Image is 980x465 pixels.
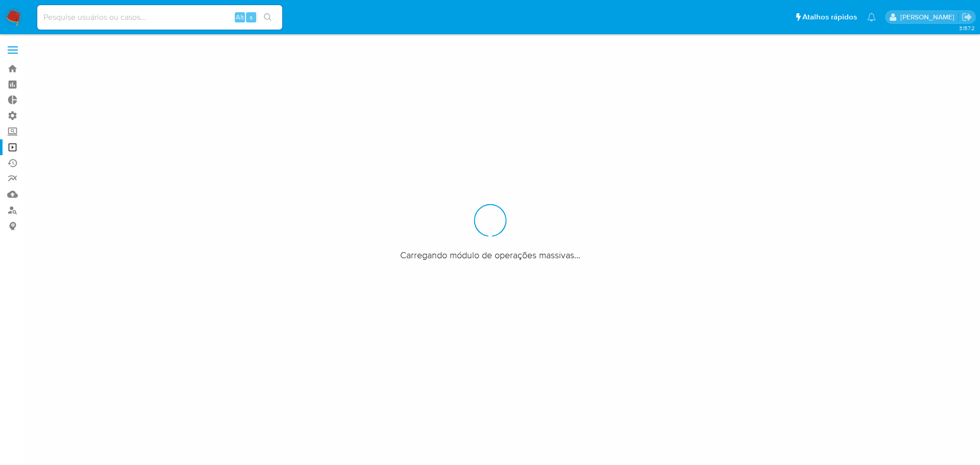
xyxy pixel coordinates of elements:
[867,13,876,21] a: Notificações
[250,12,253,22] span: s
[802,12,857,22] span: Atalhos rápidos
[900,12,958,22] p: edgar.zuliani@mercadolivre.com
[400,249,580,261] span: Carregando módulo de operações massivas...
[962,12,972,22] a: Sair
[257,10,278,25] button: search-icon
[37,11,282,24] input: Pesquise usuários ou casos...
[236,12,244,22] span: Alt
